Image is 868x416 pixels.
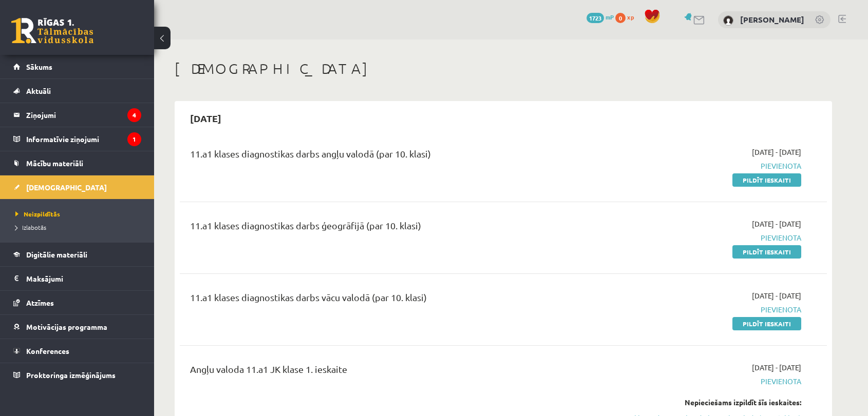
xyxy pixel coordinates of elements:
[15,223,144,232] a: Izlabotās
[608,376,801,387] span: Pievienota
[752,147,801,157] span: [DATE] - [DATE]
[13,103,141,127] a: Ziņojumi4
[587,13,614,21] a: 1723 mP
[13,339,141,363] a: Konferences
[26,127,141,151] legend: Informatīvie ziņojumi
[627,13,634,21] span: xp
[26,86,51,95] span: Aktuāli
[13,55,141,78] a: Sākums
[615,13,626,23] span: 0
[13,315,141,339] a: Motivācijas programma
[127,132,141,146] i: 1
[190,290,592,309] div: 11.a1 klases diagnostikas darbs vācu valodā (par 10. klasi)
[26,370,116,380] span: Proktoringa izmēģinājums
[15,210,60,218] span: Neizpildītās
[752,219,801,229] span: [DATE] - [DATE]
[13,79,141,103] a: Aktuāli
[13,291,141,314] a: Atzīmes
[26,159,83,168] span: Mācību materiāli
[11,18,93,44] a: Rīgas 1. Tālmācības vidusskola
[13,127,141,151] a: Informatīvie ziņojumi1
[13,151,141,175] a: Mācību materiāli
[13,363,141,387] a: Proktoringa izmēģinājums
[608,304,801,315] span: Pievienota
[26,298,54,307] span: Atzīmes
[26,183,107,192] span: [DEMOGRAPHIC_DATA]
[175,60,832,77] h1: [DEMOGRAPHIC_DATA]
[190,147,592,166] div: 11.a1 klases diagnostikas darbs angļu valodā (par 10. klasi)
[615,13,639,21] a: 0 xp
[26,346,69,355] span: Konferences
[752,362,801,373] span: [DATE] - [DATE]
[732,245,801,259] a: Pildīt ieskaiti
[127,108,141,122] i: 4
[15,209,144,219] a: Neizpildītās
[740,14,804,25] a: [PERSON_NAME]
[752,290,801,301] span: [DATE] - [DATE]
[608,161,801,171] span: Pievienota
[15,223,46,231] span: Izlabotās
[606,13,614,21] span: mP
[608,232,801,243] span: Pievienota
[26,250,87,259] span: Digitālie materiāli
[190,362,592,381] div: Angļu valoda 11.a1 JK klase 1. ieskaite
[732,317,801,330] a: Pildīt ieskaiti
[587,13,604,23] span: 1723
[13,267,141,290] a: Maksājumi
[180,106,232,130] h2: [DATE]
[26,103,141,127] legend: Ziņojumi
[732,173,801,187] a: Pildīt ieskaiti
[723,15,733,26] img: Alekss Hasans Jerli
[13,175,141,199] a: [DEMOGRAPHIC_DATA]
[190,219,592,237] div: 11.a1 klases diagnostikas darbs ģeogrāfijā (par 10. klasi)
[26,322,107,331] span: Motivācijas programma
[26,62,52,71] span: Sākums
[608,397,801,408] div: Nepieciešams izpildīt šīs ieskaites:
[13,243,141,266] a: Digitālie materiāli
[26,267,141,290] legend: Maksājumi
